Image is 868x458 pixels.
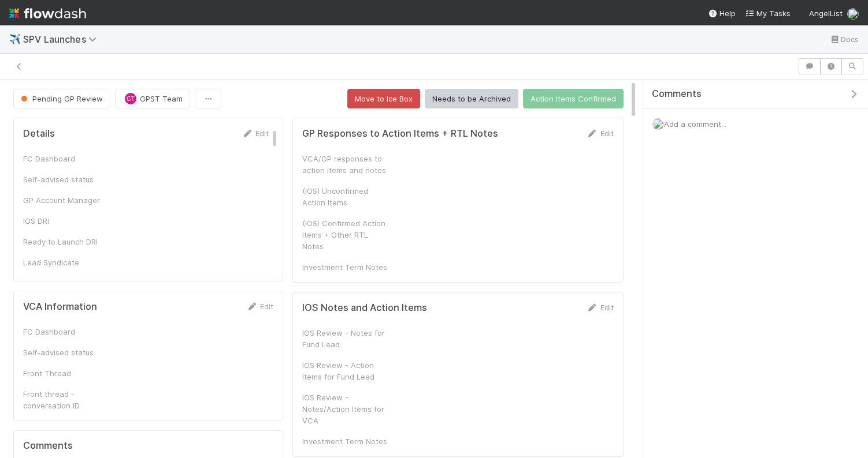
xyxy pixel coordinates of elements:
div: VCA/GP responses to action items and notes [302,153,389,176]
div: IOS Review - Action Items for Fund Lead [302,359,389,382]
div: (IOS) Confirmed Action Items + Other RTL Notes [302,217,389,252]
span: ✈️ [9,34,21,44]
div: Ready to Launch DRI [23,236,110,247]
span: My Tasks [745,9,791,18]
h5: GP Responses to Action Items + RTL Notes [302,128,498,140]
img: logo-inverted-e16ddd16eac7371096b0.svg [9,3,86,23]
button: GTGPST Team [115,89,190,108]
span: AngelList [809,9,843,18]
h5: Details [23,128,55,140]
span: SPV Launches [23,33,102,45]
span: GT [127,96,135,102]
h5: IOS Notes and Action Items [302,302,427,314]
button: Pending GP Review [13,89,110,108]
div: FC Dashboard [23,153,110,164]
span: GPST Team [140,94,183,103]
div: Front Thread [23,367,110,379]
a: Docs [829,32,859,46]
span: Add a comment... [664,119,726,129]
div: Self-advised status [23,347,110,358]
div: Help [708,7,736,19]
h5: VCA Information [23,301,97,313]
a: Edit [242,129,269,138]
button: Action Items Confirmed [523,89,624,108]
img: avatar_4aa8e4fd-f2b7-45ba-a6a5-94a913ad1fe4.png [847,8,859,20]
a: My Tasks [745,7,791,19]
a: Edit [587,129,614,138]
div: Self-advised status [23,174,110,185]
div: (IOS) Unconfirmed Action Items [302,185,389,208]
a: Edit [587,303,614,312]
button: Move to Ice Box [347,89,420,108]
div: Investment Term Notes [302,261,389,273]
div: Lead Syndicate [23,257,110,268]
div: IOS Review - Notes for Fund Lead [302,327,389,350]
div: Investment Term Notes [302,436,389,447]
span: Comments [652,88,702,100]
img: avatar_4aa8e4fd-f2b7-45ba-a6a5-94a913ad1fe4.png [652,118,664,130]
h5: Comments [23,440,273,452]
button: Needs to be Archived [425,89,518,108]
div: Front thread - conversation ID [23,388,110,411]
a: Edit [246,302,273,311]
div: IOS Review - Notes/Action Items for VCA [302,392,389,426]
div: IOS DRI [23,215,110,227]
div: GPST Team [125,93,136,104]
div: FC Dashboard [23,326,110,337]
div: GP Account Manager [23,194,110,206]
span: Pending GP Review [18,94,103,103]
